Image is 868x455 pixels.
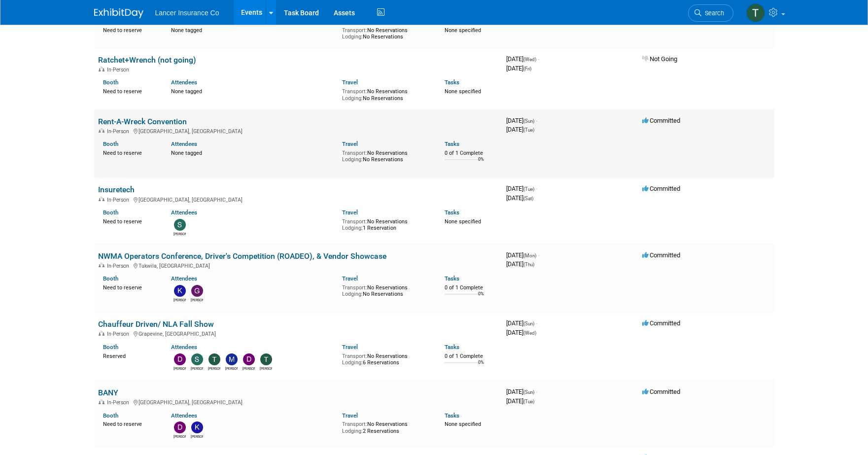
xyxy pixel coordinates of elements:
[445,27,481,34] span: None specified
[98,319,214,329] a: Chauffeur Driven/ NLA Fall Show
[98,55,196,65] a: Ratchet+Wrench (not going)
[523,389,534,395] span: (Sun)
[342,88,367,95] span: Transport:
[342,421,367,427] span: Transport:
[174,353,186,365] img: Dennis Kelly
[103,275,118,282] a: Booth
[98,261,498,269] div: Tukwila, [GEOGRAPHIC_DATA]
[208,353,220,365] img: Terrence Forrest
[98,185,135,194] a: Insuretech
[523,196,533,201] span: (Sat)
[103,25,157,34] div: Need to reserve
[342,95,363,102] span: Lodging:
[536,388,537,395] span: -
[260,365,272,371] div: Terry Fichter
[342,79,358,86] a: Travel
[103,344,118,350] a: Booth
[174,231,186,237] div: Steven O'Shea
[642,251,680,259] span: Committed
[445,150,498,157] div: 0 of 1 Complete
[342,140,358,147] a: Travel
[445,209,459,216] a: Tasks
[99,331,104,336] img: In-Person Event
[506,65,531,72] span: [DATE]
[445,88,481,95] span: None specified
[701,9,724,17] span: Search
[243,365,255,371] div: Dana Turilli
[94,8,143,18] img: ExhibitDay
[171,148,335,157] div: None tagged
[342,25,430,40] div: No Reservations No Reservations
[445,218,481,225] span: None specified
[191,285,203,297] img: Genevieve Clayton
[171,25,335,34] div: None tagged
[103,282,157,291] div: Need to reserve
[642,185,680,192] span: Committed
[506,397,534,405] span: [DATE]
[342,419,430,434] div: No Reservations 2 Reservations
[642,55,677,63] span: Not Going
[174,297,186,303] div: Kimberlee Bissegger
[342,86,430,102] div: No Reservations No Reservations
[99,263,104,268] img: In-Person Event
[191,433,203,439] div: Kenneth Anthony
[523,127,534,133] span: (Tue)
[243,353,255,365] img: Dana Turilli
[506,388,537,395] span: [DATE]
[107,331,132,337] span: In-Person
[103,79,118,86] a: Booth
[642,388,680,395] span: Committed
[99,197,104,202] img: In-Person Event
[342,353,367,359] span: Transport:
[342,34,363,40] span: Lodging:
[445,353,498,360] div: 0 of 1 Complete
[342,156,363,163] span: Lodging:
[103,216,157,225] div: Need to reserve
[191,365,203,371] div: Steven O'Shea
[536,117,537,124] span: -
[642,117,680,124] span: Committed
[342,225,363,231] span: Lodging:
[342,351,430,366] div: No Reservations 6 Reservations
[171,140,197,147] a: Attendees
[342,359,363,366] span: Lodging:
[342,275,358,282] a: Travel
[107,399,132,406] span: In-Person
[523,330,536,336] span: (Wed)
[506,251,539,259] span: [DATE]
[99,399,104,404] img: In-Person Event
[523,399,534,404] span: (Tue)
[538,55,539,63] span: -
[342,27,367,34] span: Transport:
[478,291,484,305] td: 0%
[174,365,186,371] div: Dennis Kelly
[342,412,358,419] a: Travel
[342,428,363,434] span: Lodging:
[171,344,197,350] a: Attendees
[171,79,197,86] a: Attendees
[103,86,157,95] div: Need to reserve
[478,360,484,373] td: 0%
[478,157,484,170] td: 0%
[342,284,367,291] span: Transport:
[445,344,459,350] a: Tasks
[98,195,498,203] div: [GEOGRAPHIC_DATA], [GEOGRAPHIC_DATA]
[98,388,118,397] a: BANY
[342,209,358,216] a: Travel
[103,209,118,216] a: Booth
[538,251,539,259] span: -
[445,79,459,86] a: Tasks
[103,148,157,157] div: Need to reserve
[342,282,430,298] div: No Reservations No Reservations
[171,86,335,95] div: None tagged
[536,185,537,192] span: -
[171,412,197,419] a: Attendees
[506,194,533,202] span: [DATE]
[445,412,459,419] a: Tasks
[688,4,733,22] a: Search
[523,253,536,258] span: (Mon)
[342,291,363,297] span: Lodging:
[174,433,186,439] div: Dawn Quinn
[342,344,358,350] a: Travel
[506,126,534,133] span: [DATE]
